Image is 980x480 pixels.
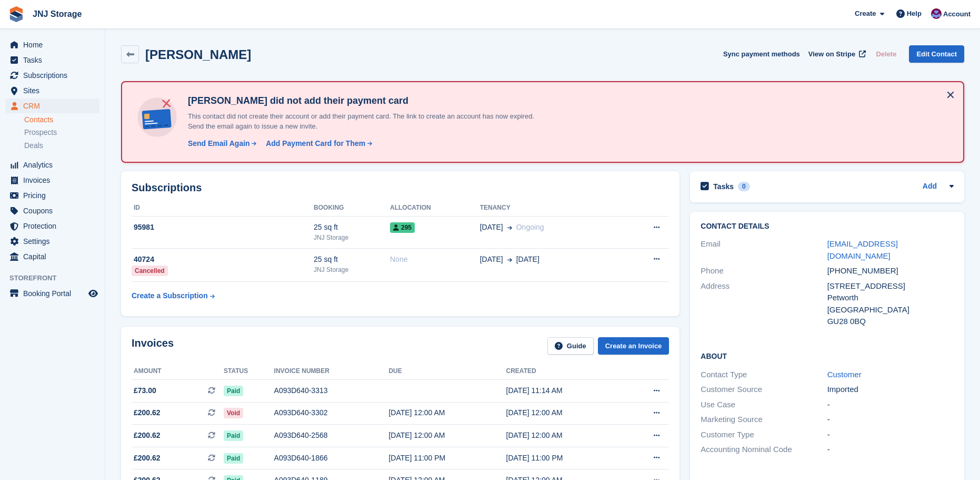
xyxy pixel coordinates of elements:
[314,200,390,217] th: Booking
[5,99,99,113] a: menu
[24,127,99,138] a: Prospects
[804,45,868,63] a: View on Stripe
[5,37,99,52] a: menu
[390,222,415,233] span: 295
[132,200,314,217] th: ID
[23,188,86,203] span: Pricing
[224,408,243,418] span: Void
[827,370,862,379] a: Customer
[23,286,86,301] span: Booking Portal
[134,385,156,396] span: £73.00
[132,286,215,306] a: Create a Subscription
[23,234,86,249] span: Settings
[132,182,669,194] h2: Subscriptions
[132,222,314,233] div: 95981
[24,115,99,125] a: Contacts
[701,265,827,277] div: Phone
[506,407,624,418] div: [DATE] 12:00 AM
[132,254,314,265] div: 40724
[23,37,86,52] span: Home
[701,222,954,231] h2: Contact Details
[135,95,179,140] img: no-card-linked-e7822e413c904bf8b177c4d89f31251c4716f9871600ec3ca5bfc59e148c83f4.svg
[701,369,827,381] div: Contact Type
[132,266,168,276] div: Cancelled
[827,429,954,441] div: -
[713,182,734,191] h2: Tasks
[314,233,390,242] div: JNJ Storage
[9,273,105,283] span: Storefront
[506,385,624,396] div: [DATE] 11:14 AM
[134,453,161,464] span: £200.62
[855,8,876,19] span: Create
[274,453,389,464] div: A093D640-1866
[701,280,827,328] div: Address
[5,158,99,172] a: menu
[23,158,86,172] span: Analytics
[5,68,99,83] a: menu
[701,399,827,411] div: Use Case
[134,407,161,418] span: £200.62
[184,95,552,107] h4: [PERSON_NAME] did not add their payment card
[132,363,224,380] th: Amount
[931,8,942,19] img: Jonathan Scrase
[506,453,624,464] div: [DATE] 11:00 PM
[827,444,954,456] div: -
[274,385,389,396] div: A093D640-3313
[701,238,827,262] div: Email
[5,286,99,301] a: menu
[827,265,954,277] div: [PHONE_NUMBER]
[224,430,243,441] span: Paid
[388,407,506,418] div: [DATE] 12:00 AM
[909,45,964,63] a: Edit Contact
[827,280,954,292] div: [STREET_ADDRESS]
[701,429,827,441] div: Customer Type
[516,254,539,265] span: [DATE]
[188,138,250,149] div: Send Email Again
[872,45,901,63] button: Delete
[132,290,208,301] div: Create a Subscription
[274,407,389,418] div: A093D640-3302
[23,219,86,233] span: Protection
[827,239,898,260] a: [EMAIL_ADDRESS][DOMAIN_NAME]
[224,453,243,464] span: Paid
[5,53,99,67] a: menu
[266,138,365,149] div: Add Payment Card for Them
[314,254,390,265] div: 25 sq ft
[8,6,24,22] img: stora-icon-8386f47178a22dfd0bd8f6a31ec36ba5ce8667c1dd55bd0f319d3a0aa187defe.svg
[827,304,954,316] div: [GEOGRAPHIC_DATA]
[224,363,274,380] th: Status
[827,384,954,396] div: Imported
[701,384,827,396] div: Customer Source
[24,141,43,151] span: Deals
[943,9,971,19] span: Account
[28,5,86,23] a: JNJ Storage
[5,188,99,203] a: menu
[827,414,954,426] div: -
[598,337,669,355] a: Create an Invoice
[516,223,544,231] span: Ongoing
[5,249,99,264] a: menu
[274,363,389,380] th: Invoice number
[923,181,937,193] a: Add
[480,254,503,265] span: [DATE]
[23,53,86,67] span: Tasks
[24,140,99,151] a: Deals
[5,83,99,98] a: menu
[5,203,99,218] a: menu
[23,203,86,218] span: Coupons
[134,430,161,441] span: £200.62
[23,68,86,83] span: Subscriptions
[388,363,506,380] th: Due
[145,47,251,62] h2: [PERSON_NAME]
[388,430,506,441] div: [DATE] 12:00 AM
[907,8,922,19] span: Help
[132,337,174,355] h2: Invoices
[701,444,827,456] div: Accounting Nominal Code
[274,430,389,441] div: A093D640-2568
[808,49,855,60] span: View on Stripe
[723,45,800,63] button: Sync payment methods
[24,128,57,138] span: Prospects
[23,83,86,98] span: Sites
[827,399,954,411] div: -
[480,222,503,233] span: [DATE]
